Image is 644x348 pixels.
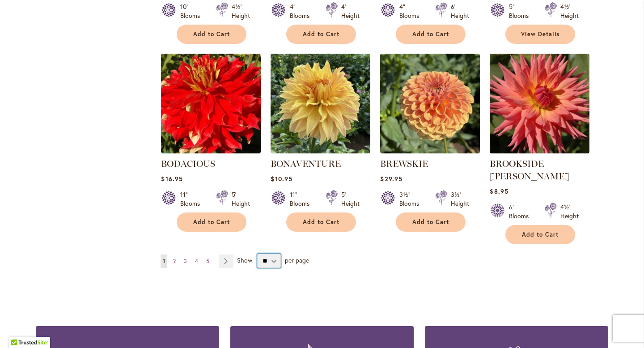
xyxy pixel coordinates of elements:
[232,190,250,208] div: 5' Height
[177,25,246,44] button: Add to Cart
[303,218,339,226] span: Add to Cart
[232,2,250,20] div: 4½' Height
[271,174,292,183] span: $10.95
[271,158,341,169] a: BONAVENTURE
[177,212,246,232] button: Add to Cart
[509,2,534,20] div: 5" Blooms
[182,255,189,268] a: 3
[521,30,559,38] span: View Details
[505,225,575,244] button: Add to Cart
[193,218,230,226] span: Add to Cart
[490,158,569,182] a: BROOKSIDE [PERSON_NAME]
[271,147,370,155] a: Bonaventure
[204,255,212,268] a: 5
[161,174,182,183] span: $16.95
[184,258,187,264] span: 3
[180,2,205,20] div: 10" Blooms
[161,158,215,169] a: BODACIOUS
[380,54,480,153] img: BREWSKIE
[290,190,315,208] div: 11" Blooms
[171,255,178,268] a: 2
[286,25,356,44] button: Add to Cart
[399,190,424,208] div: 3½" Blooms
[285,256,309,264] span: per page
[286,212,356,232] button: Add to Cart
[271,54,370,153] img: Bonaventure
[195,258,198,264] span: 4
[380,174,402,183] span: $29.95
[193,255,200,268] a: 4
[303,30,339,38] span: Add to Cart
[206,258,209,264] span: 5
[560,203,579,221] div: 4½' Height
[7,316,32,341] iframe: Launch Accessibility Center
[522,231,559,238] span: Add to Cart
[173,258,176,264] span: 2
[341,2,360,20] div: 4' Height
[290,2,315,20] div: 4" Blooms
[341,190,360,208] div: 5' Height
[380,147,480,155] a: BREWSKIE
[451,2,469,20] div: 6' Height
[490,147,589,155] a: BROOKSIDE CHERI
[505,25,575,44] a: View Details
[396,212,466,232] button: Add to Cart
[560,2,579,20] div: 4½' Height
[399,2,424,20] div: 4" Blooms
[163,258,165,264] span: 1
[180,190,205,208] div: 11" Blooms
[451,190,469,208] div: 3½' Height
[412,218,449,226] span: Add to Cart
[237,256,252,264] span: Show
[509,203,534,221] div: 6" Blooms
[380,158,428,169] a: BREWSKIE
[490,54,589,153] img: BROOKSIDE CHERI
[161,147,261,155] a: BODACIOUS
[490,187,508,195] span: $8.95
[396,25,466,44] button: Add to Cart
[193,30,230,38] span: Add to Cart
[161,54,261,153] img: BODACIOUS
[412,30,449,38] span: Add to Cart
